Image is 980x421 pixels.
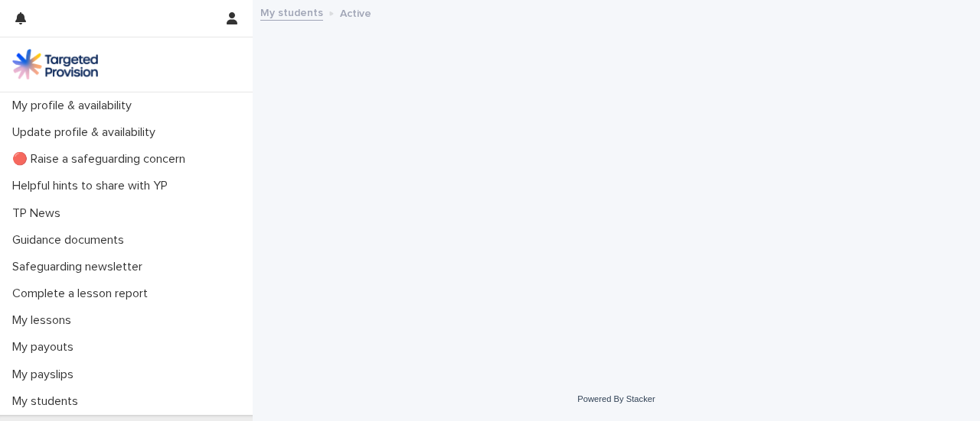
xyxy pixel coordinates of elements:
p: My profile & availability [6,99,144,113]
p: Active [340,4,371,21]
p: Helpful hints to share with YP [6,179,180,193]
p: TP News [6,206,73,221]
p: My payouts [6,340,86,355]
p: Update profile & availability [6,125,168,140]
p: My students [6,394,90,409]
p: My lessons [6,313,83,328]
p: 🔴 Raise a safeguarding concern [6,152,198,167]
a: My students [260,3,323,21]
p: Safeguarding newsletter [6,260,155,274]
p: Complete a lesson report [6,287,160,301]
p: My payslips [6,368,86,382]
a: Powered By Stacker [577,394,655,403]
p: Guidance documents [6,233,136,248]
img: M5nRWzHhSzIhMunXDL62 [12,49,98,79]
